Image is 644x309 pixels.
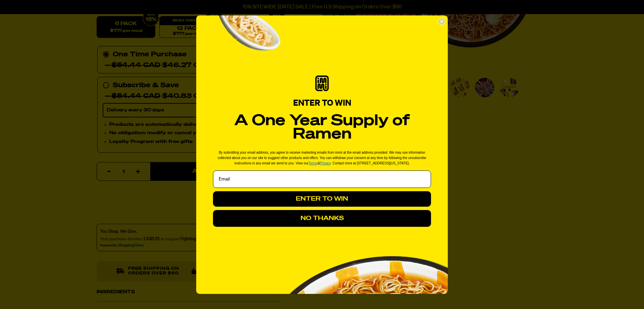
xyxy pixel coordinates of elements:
[213,170,431,188] input: Email
[213,210,431,227] button: NO THANKS
[320,161,331,165] a: Privacy
[315,75,329,91] img: immi
[293,99,351,108] span: ENTER TO WIN
[213,191,431,207] button: ENTER TO WIN
[234,113,410,142] strong: A One Year Supply of Ramen
[309,161,318,165] a: Terms
[438,18,445,25] button: Close dialog
[218,151,426,165] span: By submitting your email address, you agree to receive marketing emails from immi at the email ad...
